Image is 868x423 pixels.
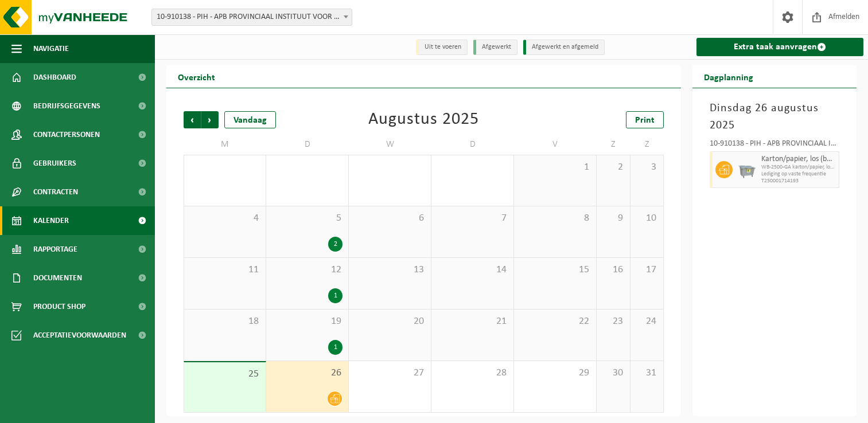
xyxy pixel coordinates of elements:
span: 12 [272,264,342,276]
h2: Overzicht [166,65,227,88]
span: Lediging op vaste frequentie [761,171,836,178]
td: V [514,134,597,155]
span: 6 [355,212,425,225]
span: 30 [602,367,624,379]
span: Contactpersonen [33,120,100,149]
span: 28 [437,367,508,379]
span: Bedrijfsgegevens [33,92,100,120]
iframe: chat widget [6,398,192,423]
span: WB-2500-GA karton/papier, los (bedrijven) [761,164,836,171]
div: 10-910138 - PIH - APB PROVINCIAAL INSTITUUT VOOR HYGIENE - [GEOGRAPHIC_DATA] [710,140,839,151]
div: 1 [328,288,342,303]
span: 17 [636,264,658,276]
span: 7 [437,212,508,225]
img: WB-2500-GAL-GY-01 [738,161,756,178]
div: 2 [328,237,342,252]
span: 11 [190,264,260,276]
span: 4 [190,212,260,225]
span: 3 [636,161,658,174]
span: 10-910138 - PIH - APB PROVINCIAAL INSTITUUT VOOR HYGIENE - ANTWERPEN [152,9,352,25]
span: Kalender [33,206,69,235]
span: 5 [272,212,342,225]
li: Afgewerkt en afgemeld [523,40,605,55]
td: D [431,134,514,155]
span: 27 [355,367,425,379]
a: Extra taak aanvragen [696,38,863,56]
td: Z [630,134,664,155]
span: 21 [437,315,508,328]
span: Karton/papier, los (bedrijven) [761,155,836,164]
span: Navigatie [33,34,69,63]
span: 14 [437,264,508,276]
span: Rapportage [33,235,77,264]
td: W [349,134,431,155]
span: 26 [272,367,342,379]
span: Volgende [201,111,219,128]
span: Vorige [184,111,201,128]
span: 15 [520,264,590,276]
span: Documenten [33,264,82,292]
td: Z [597,134,630,155]
span: Dashboard [33,63,76,92]
td: M [184,134,266,155]
span: 23 [602,315,624,328]
div: 1 [328,340,342,355]
span: Contracten [33,178,78,206]
span: 19 [272,315,342,328]
h3: Dinsdag 26 augustus 2025 [710,100,839,134]
span: 9 [602,212,624,225]
span: 29 [520,367,590,379]
span: 8 [520,212,590,225]
span: 2 [602,161,624,174]
span: 10-910138 - PIH - APB PROVINCIAAL INSTITUUT VOOR HYGIENE - ANTWERPEN [151,9,352,26]
span: 13 [355,264,425,276]
li: Uit te voeren [416,40,468,55]
span: Print [635,116,655,125]
span: 16 [602,264,624,276]
span: 1 [520,161,590,174]
td: D [266,134,349,155]
span: 10 [636,212,658,225]
span: 24 [636,315,658,328]
span: Product Shop [33,292,85,321]
span: Gebruikers [33,149,76,178]
span: Acceptatievoorwaarden [33,321,126,350]
span: T250001714193 [761,178,836,185]
div: Vandaag [224,111,276,128]
span: 25 [190,368,260,381]
div: Augustus 2025 [368,111,479,128]
a: Print [626,111,664,128]
span: 18 [190,315,260,328]
span: 31 [636,367,658,379]
span: 22 [520,315,590,328]
h2: Dagplanning [692,65,765,88]
span: 20 [355,315,425,328]
li: Afgewerkt [473,40,517,55]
